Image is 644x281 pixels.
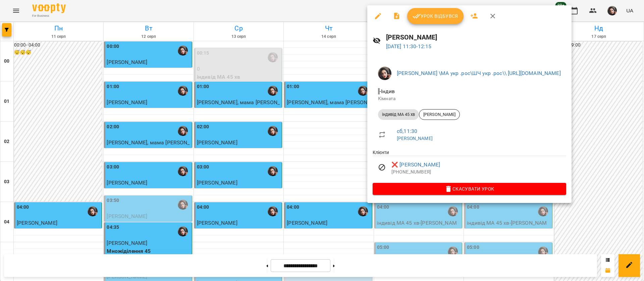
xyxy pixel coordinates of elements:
[378,88,396,94] span: - Індив
[397,70,561,76] a: [PERSON_NAME] \МА укр .рос\ШЧ укр .рос\\ [URL][DOMAIN_NAME]
[397,128,417,134] a: сб , 11:30
[378,67,391,80] img: 415cf204168fa55e927162f296ff3726.jpg
[391,161,440,169] a: ❌ [PERSON_NAME]
[413,12,458,20] span: Урок відбувся
[386,43,432,50] a: [DATE] 11:30-12:15
[419,109,460,120] div: [PERSON_NAME]
[407,8,464,24] button: Урок відбувся
[373,183,566,195] button: Скасувати Урок
[378,163,386,171] svg: Візит скасовано
[378,112,419,118] span: індивід МА 45 хв
[391,169,566,175] p: [PHONE_NUMBER]
[373,149,566,183] ul: Клієнти
[386,32,566,43] h6: [PERSON_NAME]
[378,95,561,102] p: Кімната
[419,112,460,118] span: [PERSON_NAME]
[378,185,561,193] span: Скасувати Урок
[397,136,433,141] a: [PERSON_NAME]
